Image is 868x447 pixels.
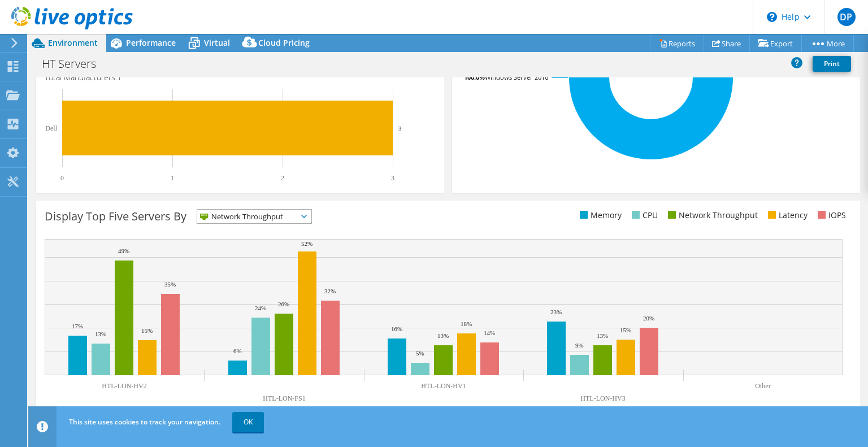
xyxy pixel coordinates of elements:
text: 0 [60,174,64,182]
text: 16% [391,326,402,332]
a: Print [813,56,851,72]
text: 35% [164,281,176,288]
a: Reports [650,34,704,52]
span: Performance [126,37,176,48]
text: 18% [461,320,472,327]
a: Export [749,34,802,52]
text: 32% [324,288,336,294]
text: HTL-LON-HV2 [102,382,146,390]
text: HTL-LON-HV3 [580,394,625,402]
li: Memory [577,209,622,222]
a: Share [704,34,750,52]
text: 24% [255,305,266,311]
text: Dell [45,124,57,132]
span: DP [837,8,856,26]
tspan: 100.0% [464,73,485,81]
h1: HT Servers [37,58,114,70]
span: Virtual [204,37,230,48]
a: OK [232,412,264,432]
text: HTL-LON-FS1 [263,394,305,402]
text: 23% [550,309,562,315]
text: 1 [171,174,174,182]
text: 49% [118,248,129,254]
text: Other [755,382,770,390]
text: 15% [141,327,153,334]
a: More [801,34,854,52]
li: Network Throughput [665,209,758,222]
li: Latency [765,209,808,222]
span: Environment [48,37,98,48]
text: HTL-LON-HV1 [421,382,466,390]
text: 9% [575,342,584,349]
text: 52% [301,240,313,247]
text: 5% [416,350,424,357]
span: Cloud Pricing [258,37,310,48]
text: 6% [233,348,242,354]
span: 1 [117,72,121,83]
text: 26% [278,301,289,307]
text: 20% [643,315,654,322]
span: This site uses cookies to track your navigation. [69,417,220,427]
svg: \n [767,12,777,22]
span: Network Throughput [197,210,297,223]
text: 14% [484,329,495,336]
h4: Total Manufacturers: [45,71,436,84]
text: 13% [95,331,106,337]
text: 13% [437,332,449,339]
text: 13% [597,332,608,339]
text: 17% [72,323,83,329]
text: 2 [281,174,284,182]
text: 3 [391,174,394,182]
tspan: Windows Server 2016 [485,73,548,81]
text: 3 [398,125,402,132]
text: 15% [620,327,631,333]
li: IOPS [815,209,846,222]
li: CPU [629,209,658,222]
